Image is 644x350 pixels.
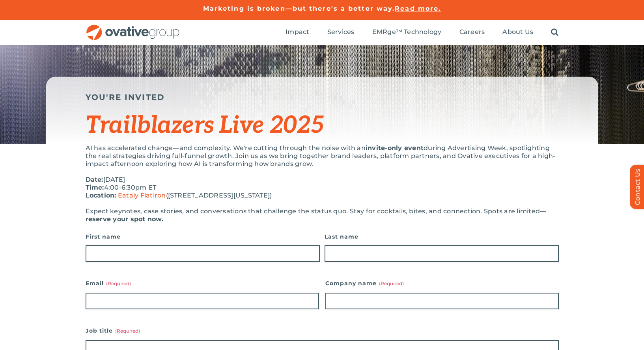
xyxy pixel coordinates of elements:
[379,280,404,286] span: (Required)
[325,231,559,242] label: Last name
[372,28,442,37] a: EMRge™ Technology
[325,278,559,289] label: Company name
[118,192,166,199] a: Eataly Flatiron
[86,231,320,242] label: First name
[395,5,441,12] a: Read more.
[327,28,355,37] a: Services
[372,28,442,36] span: EMRge™ Technology
[86,176,559,199] p: [DATE] 4:00-6:30pm ET ([STREET_ADDRESS][US_STATE])
[327,28,355,36] span: Services
[86,184,104,191] strong: Time:
[286,28,309,36] span: Impact
[502,28,533,37] a: About Us
[86,207,559,223] p: Expect keynotes, case stories, and conversations that challenge the status quo. Stay for cocktail...
[459,28,485,36] span: Careers
[459,28,485,37] a: Careers
[286,28,309,37] a: Impact
[86,215,163,223] strong: reserve your spot now.
[502,28,533,36] span: About Us
[115,328,140,334] span: (Required)
[86,325,559,336] label: Job title
[106,280,131,286] span: (Required)
[86,176,103,183] strong: Date:
[86,24,180,31] a: OG_Full_horizontal_RGB
[286,20,558,45] nav: Menu
[366,144,424,152] strong: invite-only event
[86,92,559,102] h5: YOU'RE INVITED
[86,192,116,199] strong: Location:
[203,5,395,12] a: Marketing is broken—but there's a better way.
[551,28,558,37] a: Search
[86,111,324,140] span: Trailblazers Live 2025
[86,144,559,168] p: AI has accelerated change—and complexity. We're cutting through the noise with an during Advertis...
[86,278,319,289] label: Email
